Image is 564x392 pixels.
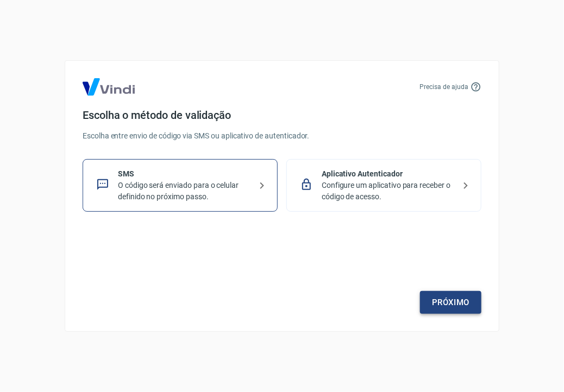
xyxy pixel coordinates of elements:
p: O código será enviado para o celular definido no próximo passo. [118,180,251,203]
p: Precisa de ajuda [420,82,468,92]
div: SMSO código será enviado para o celular definido no próximo passo. [83,159,278,212]
img: Logo Vind [83,78,135,96]
p: Aplicativo Autenticador [322,168,455,180]
p: SMS [118,168,251,180]
div: Aplicativo AutenticadorConfigure um aplicativo para receber o código de acesso. [286,159,481,212]
p: Configure um aplicativo para receber o código de acesso. [322,180,455,203]
a: Próximo [420,291,481,314]
h4: Escolha o método de validação [83,109,481,122]
p: Escolha entre envio de código via SMS ou aplicativo de autenticador. [83,130,481,142]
